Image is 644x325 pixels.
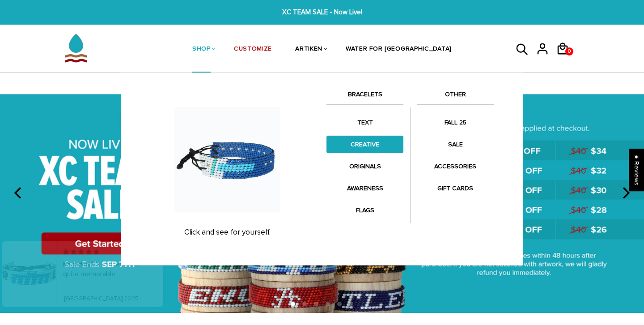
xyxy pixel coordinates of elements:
a: FALL 25 [417,114,494,131]
a: AWARENESS [326,180,403,197]
a: GIFT CARDS [417,180,494,197]
a: ACCESSORIES [417,158,494,175]
span: XC TEAM SALE - Now Live! [199,7,445,17]
button: next [615,183,635,203]
a: SHOP [192,26,211,73]
span: 0 [566,45,573,58]
a: CREATIVE [326,136,403,153]
a: SALE [417,136,494,153]
a: ARTIKEN [295,26,322,73]
a: 0 [556,58,576,60]
a: OTHER [417,89,494,104]
p: Click and see for yourself. [137,228,318,237]
div: Click to open Judge.me floating reviews tab [629,149,644,191]
a: WATER FOR [GEOGRAPHIC_DATA] [346,26,452,73]
a: FLAGS [326,201,403,219]
a: TEXT [326,114,403,131]
a: CUSTOMIZE [234,26,272,73]
a: BRACELETS [326,89,403,104]
button: previous [9,183,29,203]
a: ORIGINALS [326,158,403,175]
